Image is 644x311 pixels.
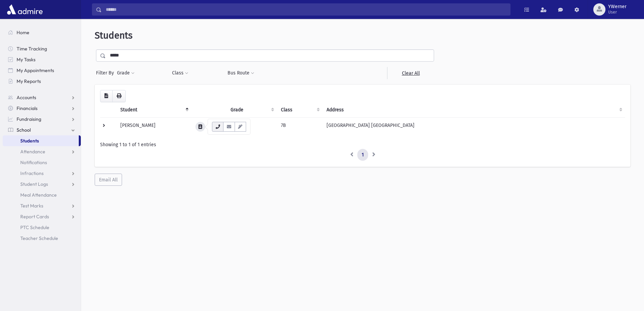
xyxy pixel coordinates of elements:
[100,141,625,148] div: Showing 1 to 1 of 1 entries
[227,67,255,79] button: Bus Route
[226,102,277,118] th: Grade: activate to sort column ascending
[17,29,29,36] span: Home
[226,117,277,136] td: 7
[116,102,191,118] th: Student: activate to sort column descending
[5,3,44,16] img: AdmirePro
[3,211,81,222] a: Report Cards
[608,4,626,9] span: YWerner
[3,27,81,38] a: Home
[3,179,81,190] a: Student Logs
[112,90,126,102] button: Print
[20,159,47,165] span: Notifications
[20,181,48,187] span: Student Logs
[3,233,81,244] a: Teacher Schedule
[3,125,81,135] a: School
[3,135,79,146] a: Students
[17,116,41,122] span: Fundraising
[17,127,31,133] span: School
[3,54,81,65] a: My Tasks
[17,105,38,111] span: Financials
[20,138,39,144] span: Students
[172,67,189,79] button: Class
[3,222,81,233] a: PTC Schedule
[96,69,117,76] span: Filter By
[20,149,45,155] span: Attendance
[20,224,49,230] span: PTC Schedule
[17,46,47,52] span: Time Tracking
[17,67,54,73] span: My Appointments
[17,78,41,84] span: My Reports
[95,30,133,41] span: Students
[20,203,43,209] span: Test Marks
[3,200,81,211] a: Test Marks
[608,9,626,15] span: User
[3,92,81,103] a: Accounts
[3,76,81,87] a: My Reports
[3,43,81,54] a: Time Tracking
[116,117,191,136] td: [PERSON_NAME]
[20,170,44,176] span: Infractions
[3,168,81,179] a: Infractions
[387,67,434,79] a: Clear All
[20,192,57,198] span: Meal Attendance
[3,65,81,76] a: My Appointments
[3,146,81,157] a: Attendance
[3,114,81,125] a: Fundraising
[20,235,58,241] span: Teacher Schedule
[20,214,49,220] span: Report Cards
[357,149,368,161] a: 1
[3,190,81,200] a: Meal Attendance
[100,90,113,102] button: CSV
[117,67,135,79] button: Grade
[323,117,625,136] td: [GEOGRAPHIC_DATA] [GEOGRAPHIC_DATA]
[102,3,510,16] input: Search
[277,102,323,118] th: Class: activate to sort column ascending
[17,57,35,63] span: My Tasks
[3,103,81,114] a: Financials
[277,117,323,136] td: 7B
[17,94,36,101] span: Accounts
[3,157,81,168] a: Notifications
[235,122,246,132] button: Email Templates
[323,102,625,118] th: Address: activate to sort column ascending
[95,174,122,186] button: Email All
